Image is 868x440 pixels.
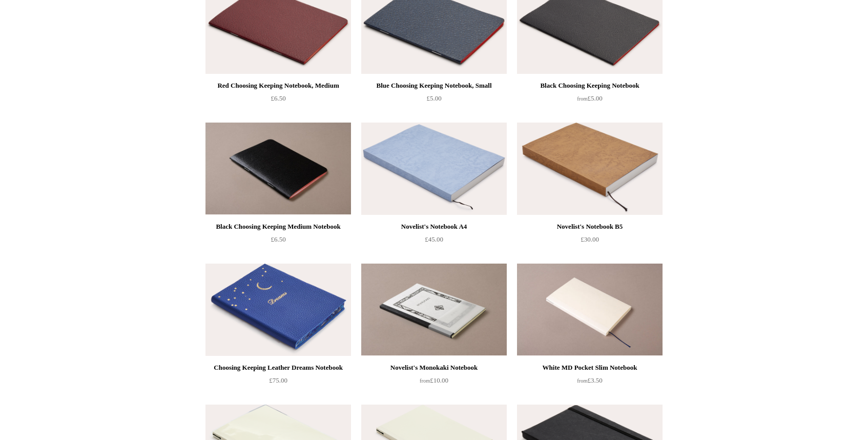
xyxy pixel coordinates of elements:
div: White MD Pocket Slim Notebook [520,362,660,374]
span: £5.00 [577,94,602,102]
a: Black Choosing Keeping Medium Notebook £6.50 [205,221,351,263]
div: Novelist's Notebook B5 [520,221,660,233]
span: £75.00 [269,376,287,384]
img: Black Choosing Keeping Medium Notebook [205,123,351,215]
span: £5.00 [426,94,441,102]
a: Choosing Keeping Leather Dreams Notebook £75.00 [205,362,351,404]
div: Blue Choosing Keeping Notebook, Small [364,79,504,92]
a: White MD Pocket Slim Notebook White MD Pocket Slim Notebook [517,264,663,356]
img: Choosing Keeping Leather Dreams Notebook [205,264,351,356]
a: White MD Pocket Slim Notebook from£3.50 [517,362,663,404]
a: Novelist's Monokaki Notebook Novelist's Monokaki Notebook [361,264,507,356]
span: from [420,378,430,384]
a: Red Choosing Keeping Notebook, Medium £6.50 [205,79,351,122]
a: Black Choosing Keeping Medium Notebook Black Choosing Keeping Medium Notebook [205,123,351,215]
img: Novelist's Monokaki Notebook [361,264,507,356]
img: Novelist's Notebook B5 [517,123,663,215]
a: Novelist's Notebook A4 £45.00 [361,221,507,263]
span: £3.50 [577,376,602,384]
div: Red Choosing Keeping Notebook, Medium [208,79,348,92]
a: Novelist's Notebook B5 Novelist's Notebook B5 [517,123,663,215]
a: Novelist's Notebook A4 Novelist's Notebook A4 [361,123,507,215]
div: Choosing Keeping Leather Dreams Notebook [208,362,348,374]
div: Novelist's Notebook A4 [364,221,504,233]
img: White MD Pocket Slim Notebook [517,264,663,356]
img: Novelist's Notebook A4 [361,123,507,215]
div: Black Choosing Keeping Notebook [520,79,660,92]
span: from [577,96,587,102]
a: Novelist's Monokaki Notebook from£10.00 [361,362,507,404]
div: Black Choosing Keeping Medium Notebook [208,221,348,233]
div: Novelist's Monokaki Notebook [364,362,504,374]
a: Novelist's Notebook B5 £30.00 [517,221,663,263]
a: Blue Choosing Keeping Notebook, Small £5.00 [361,79,507,122]
a: Choosing Keeping Leather Dreams Notebook Choosing Keeping Leather Dreams Notebook [205,264,351,356]
span: from [577,378,587,384]
a: Black Choosing Keeping Notebook from£5.00 [517,79,663,122]
span: £45.00 [425,235,443,243]
span: £10.00 [420,376,448,384]
span: £6.50 [271,94,285,102]
span: £6.50 [271,235,285,243]
span: £30.00 [581,235,599,243]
